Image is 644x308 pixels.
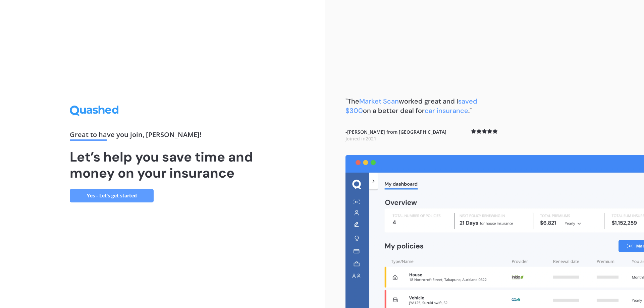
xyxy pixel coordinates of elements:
span: Market Scan [359,97,399,106]
a: Yes - Let’s get started [70,189,154,202]
div: Great to have you join , [PERSON_NAME] ! [70,131,256,141]
b: "The worked great and I on a better deal for ." [345,97,477,115]
h1: Let’s help you save time and money on your insurance [70,149,256,181]
b: - [PERSON_NAME] from [GEOGRAPHIC_DATA] [345,129,446,142]
span: Joined in 2021 [345,135,376,142]
img: dashboard.webp [345,155,644,308]
span: saved $300 [345,97,477,115]
span: car insurance [425,106,468,115]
